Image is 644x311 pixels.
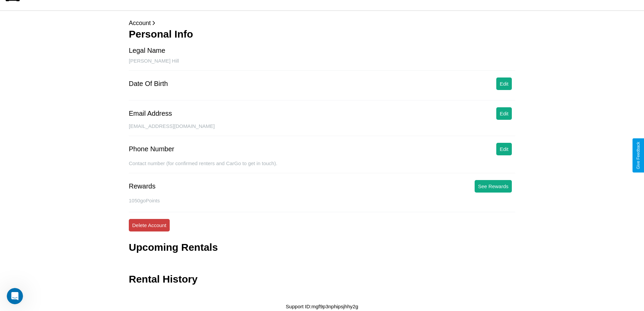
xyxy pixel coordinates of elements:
[129,110,172,117] div: Email Address
[129,160,515,173] div: Contact number (for confirmed renters and CarGo to get in touch).
[129,182,156,190] div: Rewards
[129,18,515,28] p: Account
[129,219,170,231] button: Delete Account
[286,302,358,311] p: Support ID: mgf9p3nphipsjhhy2g
[129,123,515,136] div: [EMAIL_ADDRESS][DOMAIN_NAME]
[129,196,515,205] p: 1050 goPoints
[129,58,515,71] div: [PERSON_NAME] Hill
[129,80,168,88] div: Date Of Birth
[496,143,512,155] button: Edit
[475,180,512,193] button: See Rewards
[129,242,218,253] h3: Upcoming Rentals
[7,288,23,304] iframe: Intercom live chat
[496,107,512,120] button: Edit
[129,273,197,285] h3: Rental History
[636,142,641,169] div: Give Feedback
[129,47,165,54] div: Legal Name
[129,28,515,40] h3: Personal Info
[129,145,174,153] div: Phone Number
[496,77,512,90] button: Edit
